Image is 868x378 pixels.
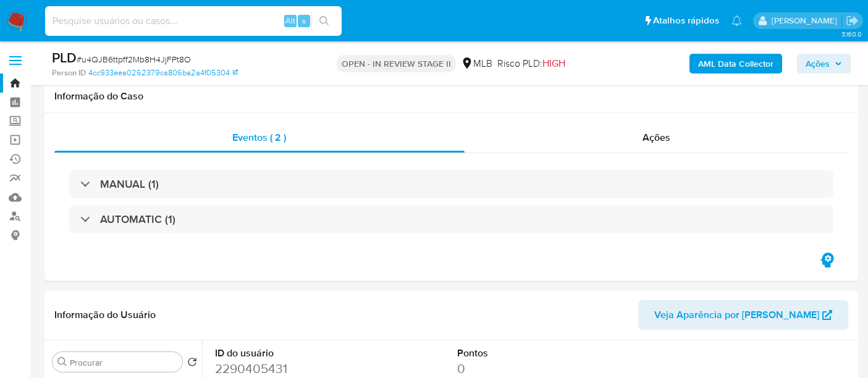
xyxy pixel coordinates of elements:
dt: Pontos [457,346,607,360]
b: Person ID [52,67,86,78]
p: erico.trevizan@mercadopago.com.br [772,15,841,27]
span: # u4QJB6ttpff2Mb8H4JjFPt8O [77,53,191,65]
span: HIGH [542,56,565,70]
div: AUTOMATIC (1) [69,205,833,233]
span: Eventos ( 2 ) [232,130,286,145]
b: AML Data Collector [698,54,773,73]
h3: MANUAL (1) [100,177,159,191]
button: Ações [797,54,851,73]
span: Atalhos rápidos [653,14,719,27]
button: Procurar [57,357,67,367]
button: search-icon [311,12,337,30]
button: Retornar ao pedido padrão [187,357,197,371]
span: Ações [643,130,670,145]
button: AML Data Collector [689,54,782,73]
dd: 2290405431 [215,360,364,377]
span: Alt [285,15,295,27]
h1: Informação do Caso [54,90,848,103]
p: OPEN - IN REVIEW STAGE II [337,55,456,72]
a: 4cc933eea0262379ca806ba2a4f05304 [88,67,238,78]
input: Procurar [70,357,177,368]
span: Veja Aparência por [PERSON_NAME] [654,300,819,330]
h1: Informação do Usuário [54,309,156,321]
div: MLB [461,57,492,70]
h3: AUTOMATIC (1) [100,212,175,226]
b: PLD [52,48,77,67]
a: Notificações [731,15,742,26]
span: Risco PLD: [497,57,565,70]
button: Veja Aparência por [PERSON_NAME] [638,300,848,330]
span: Ações [806,54,830,73]
dt: ID do usuário [215,346,364,360]
div: MANUAL (1) [69,170,833,198]
a: Sair [846,14,859,27]
input: Pesquise usuários ou casos... [45,13,342,29]
span: s [302,15,306,27]
dd: 0 [457,360,607,377]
